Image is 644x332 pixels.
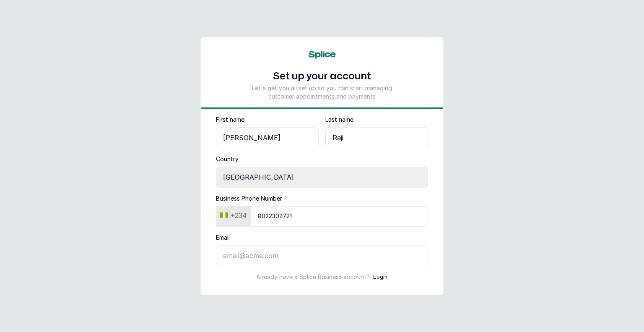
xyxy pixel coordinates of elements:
label: Country [216,155,239,163]
input: 9151930463 [251,206,428,227]
input: Enter first name here [216,127,319,148]
label: First name [216,115,244,124]
h1: Set up your account [248,69,396,84]
button: +234 [217,209,250,222]
button: Login [373,273,388,281]
label: Email [216,233,230,242]
input: Enter last name here [325,127,428,148]
label: Last name [325,115,353,124]
label: Business Phone Number [216,194,282,203]
input: email@acme.com [216,245,428,266]
p: Already have a Splice Business account? [256,273,370,281]
p: Let's get you all set up so you can start managing customer appointments and payments [248,84,396,101]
